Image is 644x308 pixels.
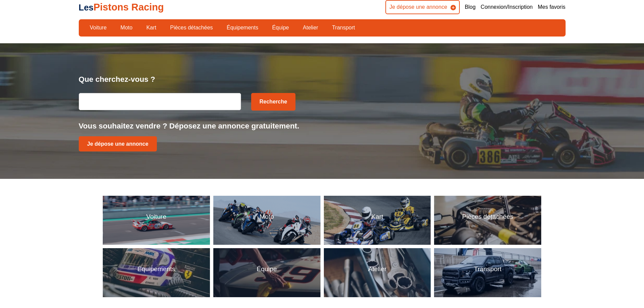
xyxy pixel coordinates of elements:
[79,121,566,131] p: Vous souhaitez vendre ? Déposez une annonce gratuitement.
[79,74,566,85] p: Que cherchez-vous ?
[268,22,293,33] a: Équipe
[371,212,383,221] p: Kart
[146,212,166,221] p: Voiture
[137,265,175,274] p: Équipements
[324,196,431,245] a: KartKart
[222,22,263,33] a: Équipements
[474,265,501,274] p: Transport
[462,212,513,221] p: Pièces détachées
[166,22,217,33] a: Pièces détachées
[86,22,111,33] a: Voiture
[103,248,210,297] a: ÉquipementsÉquipements
[213,196,320,245] a: MotoMoto
[103,196,210,245] a: VoitureVoiture
[299,22,323,33] a: Atelier
[434,248,541,297] a: TransportTransport
[328,22,359,33] a: Transport
[142,22,161,33] a: Kart
[260,212,274,221] p: Moto
[434,196,541,245] a: Pièces détachéesPièces détachées
[324,248,431,297] a: AtelierAtelier
[257,265,277,274] p: Équipe
[79,136,157,151] a: Je dépose une annonce
[116,22,137,33] a: Moto
[465,3,476,11] a: Blog
[79,3,94,12] span: Les
[538,3,566,11] a: Mes favoris
[213,248,320,297] a: ÉquipeÉquipe
[481,3,533,11] a: Connexion/Inscription
[368,265,386,274] p: Atelier
[79,2,164,13] a: LesPistons Racing
[251,93,296,111] button: Recherche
